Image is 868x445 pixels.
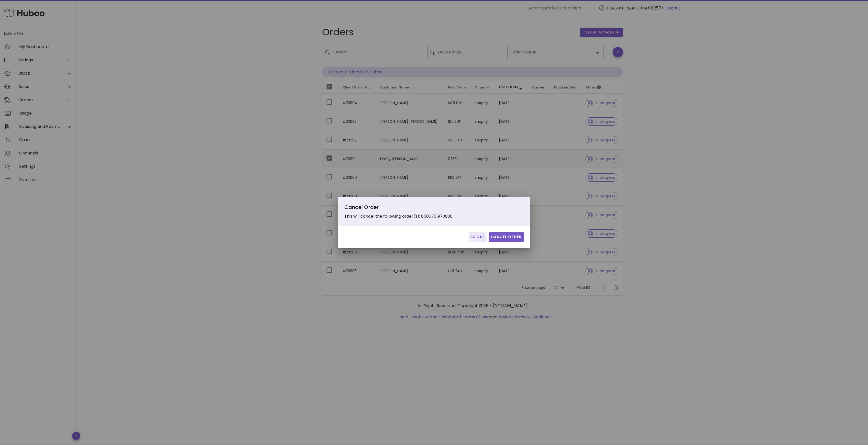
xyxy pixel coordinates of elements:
[491,234,522,240] span: Cancel Order
[469,232,487,242] button: Close
[344,203,459,219] div: This will cancel the following order(s): 6506761978036
[344,203,459,213] div: Cancel Order
[471,234,485,240] span: Close
[489,232,524,242] button: Cancel Order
